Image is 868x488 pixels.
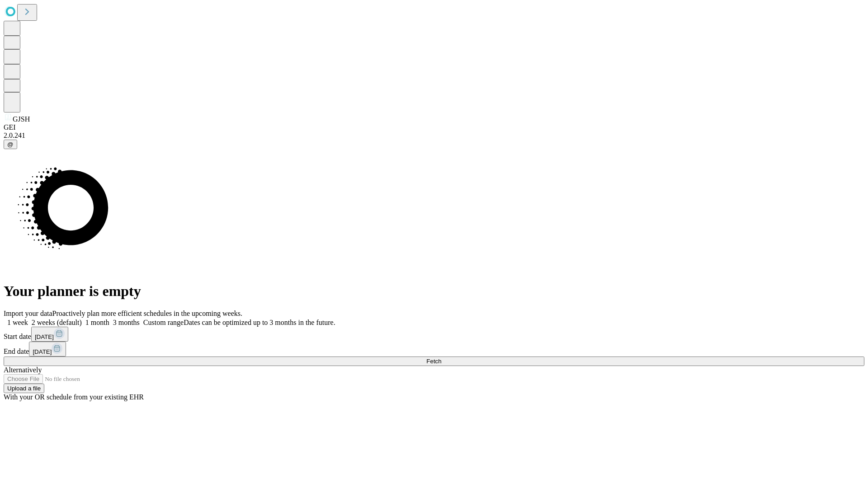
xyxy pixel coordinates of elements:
span: With your OR schedule from your existing EHR [4,393,144,401]
span: Import your data [4,310,52,317]
span: Custom range [143,319,184,326]
span: 1 week [7,319,28,326]
span: [DATE] [33,348,52,355]
button: [DATE] [29,342,66,357]
span: Proactively plan more efficient schedules in the upcoming weeks. [52,310,242,317]
span: 3 months [113,319,140,326]
button: @ [4,140,17,149]
span: 2 weeks (default) [32,319,82,326]
span: @ [7,141,14,148]
span: Alternatively [4,366,42,374]
div: GEI [4,123,864,131]
div: 2.0.241 [4,131,864,140]
span: Dates can be optimized up to 3 months in the future. [184,319,335,326]
h1: Your planner is empty [4,283,864,300]
button: Upload a file [4,384,44,393]
button: [DATE] [31,327,68,342]
span: GJSH [13,115,30,123]
span: [DATE] [35,333,54,340]
div: End date [4,342,864,357]
span: Fetch [426,358,441,365]
span: 1 month [85,319,109,326]
button: Fetch [4,357,864,366]
div: Start date [4,327,864,342]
